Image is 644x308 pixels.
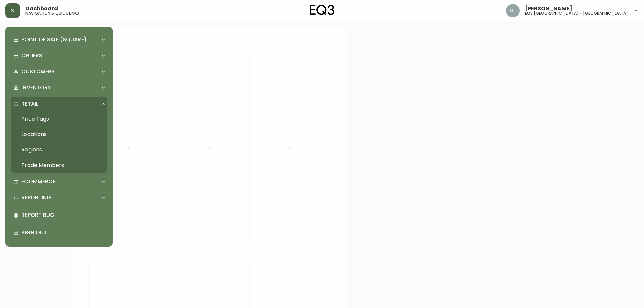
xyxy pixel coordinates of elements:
div: Customers [11,64,107,79]
span: Dashboard [25,6,58,11]
h5: navigation & quick links [25,11,79,15]
a: Regions [11,142,107,158]
div: Point of Sale (Square) [11,32,107,47]
p: Inventory [21,84,51,91]
span: [PERSON_NAME] [525,6,572,11]
p: Ecommerce [21,178,55,185]
div: Retail [11,97,107,111]
div: Sign Out [11,224,107,241]
img: 91cc3602ba8cb70ae1ccf1ad2913f397 [506,4,520,17]
div: Report Bug [11,206,107,224]
a: Trade Members [11,158,107,173]
img: logo [310,5,334,15]
p: Point of Sale (Square) [21,36,87,43]
a: Locations [11,127,107,142]
div: Reporting [11,190,107,205]
a: Price Tags [11,111,107,127]
p: Retail [21,100,38,108]
p: Customers [21,68,55,75]
p: Orders [21,52,42,59]
p: Reporting [21,194,51,201]
div: Ecommerce [11,174,107,189]
p: Report Bug [21,211,105,219]
div: Inventory [11,80,107,95]
h5: eq3 [GEOGRAPHIC_DATA] - [GEOGRAPHIC_DATA] [525,11,628,15]
p: Sign Out [21,229,105,236]
div: Orders [11,48,107,63]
